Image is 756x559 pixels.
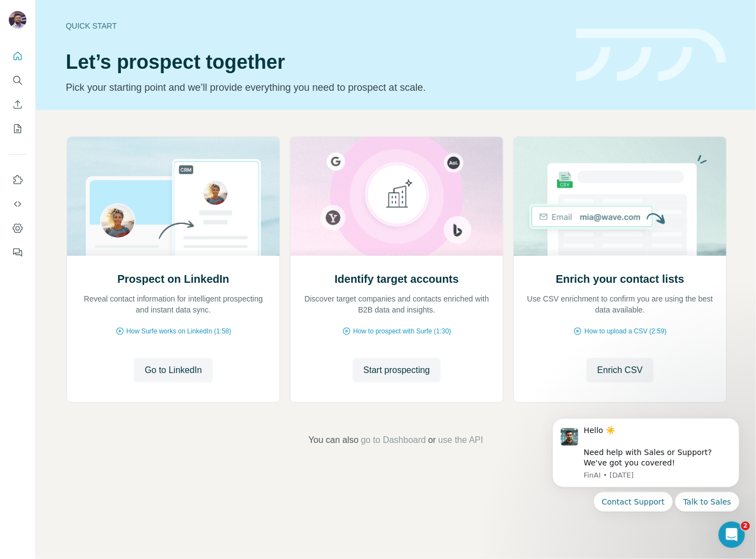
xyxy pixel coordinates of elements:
[9,119,26,139] button: My lists
[513,137,727,256] img: Enrich your contact lists
[364,364,430,377] span: Start prospecting
[127,326,232,336] span: How Surfe works on LinkedIn (1:58)
[9,11,26,29] img: Avatar
[584,326,666,336] span: How to upload a CSV (2:59)
[438,434,483,447] button: use the API
[9,194,26,214] button: Use Surfe API
[335,271,459,287] h2: Identify target accounts
[9,243,26,262] button: Feedback
[117,271,229,287] h2: Prospect on LinkedIn
[302,293,492,315] p: Discover target companies and contacts enriched with B2B data and insights.
[598,364,643,377] span: Enrich CSV
[9,70,26,90] button: Search
[353,358,441,382] button: Start prospecting
[9,170,26,190] button: Use Surfe on LinkedIn
[587,358,654,382] button: Enrich CSV
[9,218,26,238] button: Dashboard
[145,364,202,377] span: Go to LinkedIn
[361,434,426,447] button: go to Dashboard
[556,271,684,287] h2: Enrich your contact lists
[9,95,26,114] button: Enrich CSV
[353,326,451,336] span: How to prospect with Surfe (1:30)
[9,46,26,66] button: Quick start
[78,293,269,315] p: Reveal contact information for intelligent prospecting and instant data sync.
[66,20,563,31] div: Quick start
[309,434,359,447] span: You can also
[66,51,563,73] h1: Let’s prospect together
[428,434,436,447] span: or
[525,293,715,315] p: Use CSV enrichment to confirm you are using the best data available.
[576,29,726,82] img: banner
[134,358,213,382] button: Go to LinkedIn
[66,80,563,95] p: Pick your starting point and we’ll provide everything you need to prospect at scale.
[67,137,280,256] img: Prospect on LinkedIn
[719,522,745,548] iframe: Intercom live chat
[290,137,503,256] img: Identify target accounts
[536,405,756,553] iframe: Intercom notifications message
[741,522,750,530] span: 2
